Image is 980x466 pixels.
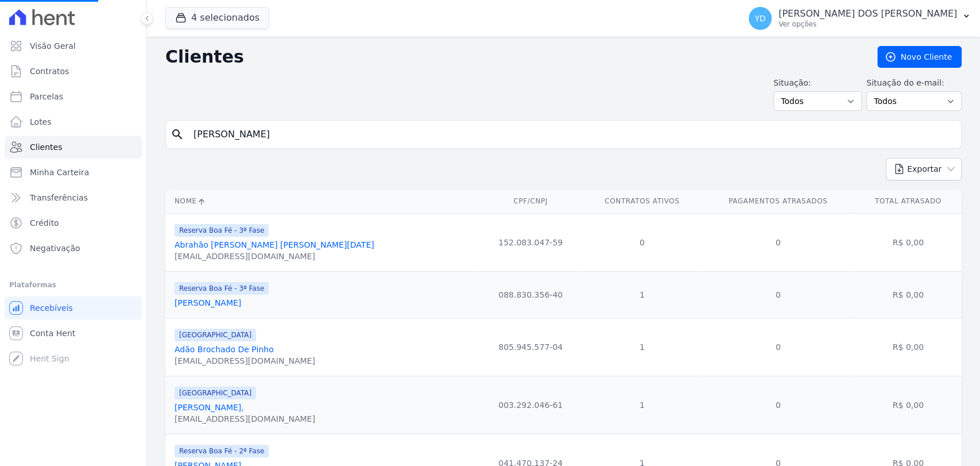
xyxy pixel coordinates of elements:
[702,318,854,376] td: 0
[175,413,315,425] div: [EMAIL_ADDRESS][DOMAIN_NAME]
[479,213,583,271] td: 152.083.047-59
[30,192,88,203] span: Transferências
[175,387,256,399] span: [GEOGRAPHIC_DATA]
[479,376,583,434] td: 003.292.046-61
[5,85,142,108] a: Parcelas
[583,271,702,318] td: 1
[30,242,80,254] span: Negativação
[479,271,583,318] td: 088.830.356-40
[175,298,241,307] a: [PERSON_NAME]
[175,224,269,237] span: Reserva Boa Fé - 3ª Fase
[5,34,142,57] a: Visão Geral
[5,322,142,345] a: Conta Hent
[5,296,142,319] a: Recebíveis
[187,123,956,146] input: Buscar por nome, CPF ou e-mail
[5,60,142,83] a: Contratos
[778,20,957,29] p: Ver opções
[5,136,142,159] a: Clientes
[175,403,244,412] a: [PERSON_NAME],
[165,7,269,29] button: 4 selecionados
[886,158,962,180] button: Exportar
[778,8,957,20] p: [PERSON_NAME] DOS [PERSON_NAME]
[5,110,142,133] a: Lotes
[30,40,76,52] span: Visão Geral
[30,91,63,102] span: Parcelas
[583,376,702,434] td: 1
[175,445,269,457] span: Reserva Boa Fé - 2ª Fase
[583,213,702,271] td: 0
[854,271,962,318] td: R$ 0,00
[583,318,702,376] td: 1
[479,190,583,213] th: CPF/CNPJ
[175,251,374,262] div: [EMAIL_ADDRESS][DOMAIN_NAME]
[30,66,69,77] span: Contratos
[702,271,854,318] td: 0
[175,282,269,295] span: Reserva Boa Fé - 3ª Fase
[30,116,52,128] span: Lotes
[702,376,854,434] td: 0
[739,2,980,34] button: YD [PERSON_NAME] DOS [PERSON_NAME] Ver opções
[5,161,142,184] a: Minha Carteira
[5,237,142,260] a: Negativação
[165,190,479,213] th: Nome
[175,329,256,341] span: [GEOGRAPHIC_DATA]
[854,190,962,213] th: Total Atrasado
[866,77,962,89] label: Situação do e-mail:
[30,167,89,178] span: Minha Carteira
[30,141,62,153] span: Clientes
[9,278,137,292] div: Plataformas
[773,77,862,89] label: Situação:
[754,14,765,22] span: YD
[165,47,859,67] h2: Clientes
[479,318,583,376] td: 805.945.577-04
[854,376,962,434] td: R$ 0,00
[854,318,962,376] td: R$ 0,00
[854,213,962,271] td: R$ 0,00
[702,213,854,271] td: 0
[5,186,142,209] a: Transferências
[171,128,184,141] i: search
[877,46,962,68] a: Novo Cliente
[583,190,702,213] th: Contratos Ativos
[30,302,73,314] span: Recebíveis
[175,345,274,354] a: Adão Brochado De Pinho
[702,190,854,213] th: Pagamentos Atrasados
[5,211,142,234] a: Crédito
[30,217,59,229] span: Crédito
[175,240,374,249] a: Abrahão [PERSON_NAME] [PERSON_NAME][DATE]
[30,328,75,339] span: Conta Hent
[175,355,315,367] div: [EMAIL_ADDRESS][DOMAIN_NAME]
